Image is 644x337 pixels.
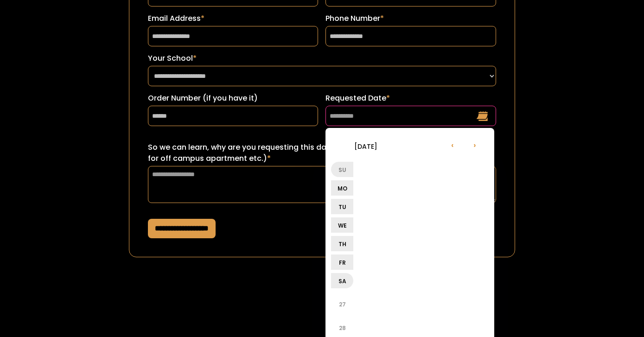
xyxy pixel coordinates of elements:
[441,134,464,156] li: ‹
[148,93,319,104] label: Order Number (if you have it)
[331,236,353,251] li: Th
[331,254,353,270] li: Fr
[331,293,353,315] li: 27
[325,93,496,104] label: Requested Date
[148,53,496,64] label: Your School
[148,142,496,164] label: So we can learn, why are you requesting this date? (ex: sorority recruitment, lease turn over for...
[148,13,319,24] label: Email Address
[331,180,353,196] li: Mo
[331,217,353,233] li: We
[325,13,496,24] label: Phone Number
[464,134,486,156] li: ›
[331,135,401,157] li: [DATE]
[331,273,353,288] li: Sa
[331,199,353,214] li: Tu
[331,162,353,177] li: Su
